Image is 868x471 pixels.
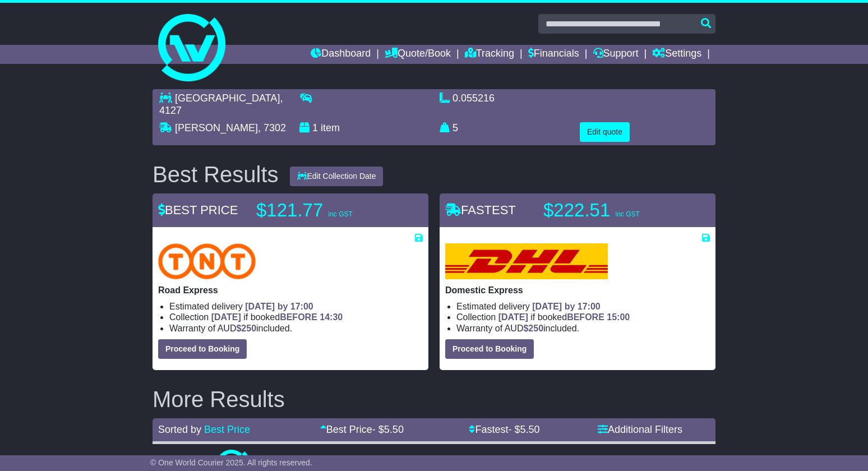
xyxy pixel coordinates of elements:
[158,285,423,295] p: Road Express
[469,424,539,435] a: Fastest- $5.50
[528,324,543,333] span: 250
[498,312,630,322] span: if booked
[158,203,238,217] span: BEST PRICE
[169,301,423,312] li: Estimated delivery
[328,210,352,218] span: inc GST
[321,122,340,133] span: item
[543,199,684,221] p: $222.51
[652,45,701,64] a: Settings
[445,285,710,295] p: Domestic Express
[175,122,258,133] span: [PERSON_NAME]
[256,199,396,221] p: $121.77
[211,312,343,322] span: if booked
[258,122,286,133] span: , 7302
[211,312,241,322] span: [DATE]
[508,424,539,435] span: - $
[453,93,495,104] span: 0.055216
[290,167,384,186] button: Edit Collection Date
[615,210,639,218] span: inc GST
[593,45,639,64] a: Support
[580,122,630,142] button: Edit quote
[528,45,579,64] a: Financials
[498,312,528,322] span: [DATE]
[312,122,318,133] span: 1
[598,424,682,435] a: Additional Filters
[567,312,604,322] span: BEFORE
[320,312,343,322] span: 14:30
[384,424,404,435] span: 5.50
[523,324,543,333] span: $
[520,424,540,435] span: 5.50
[236,324,256,333] span: $
[456,312,710,322] li: Collection
[158,243,256,279] img: TNT Domestic: Road Express
[532,302,601,311] span: [DATE] by 17:00
[385,45,451,64] a: Quote/Book
[204,424,250,435] a: Best Price
[153,387,715,412] h2: More Results
[445,243,608,279] img: DHL: Domestic Express
[607,312,630,322] span: 15:00
[158,339,247,359] button: Proceed to Booking
[445,339,534,359] button: Proceed to Booking
[453,122,458,133] span: 5
[150,458,312,467] span: © One World Courier 2025. All rights reserved.
[241,324,256,333] span: 250
[311,45,371,64] a: Dashboard
[280,312,317,322] span: BEFORE
[245,302,313,311] span: [DATE] by 17:00
[169,312,423,322] li: Collection
[445,203,516,217] span: FASTEST
[169,323,423,334] li: Warranty of AUD included.
[372,424,404,435] span: - $
[158,424,201,435] span: Sorted by
[159,93,283,116] span: , 4127
[147,162,284,187] div: Best Results
[320,424,404,435] a: Best Price- $5.50
[175,93,280,104] span: [GEOGRAPHIC_DATA]
[456,323,710,334] li: Warranty of AUD included.
[465,45,514,64] a: Tracking
[456,301,710,312] li: Estimated delivery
